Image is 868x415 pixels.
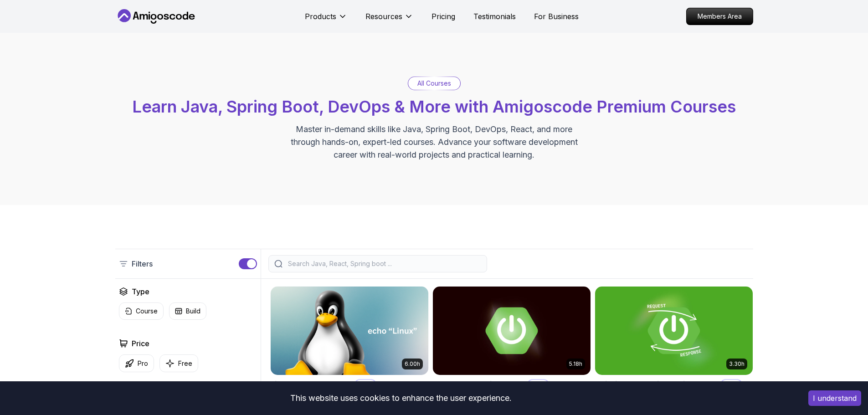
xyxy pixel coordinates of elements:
[178,359,192,368] p: Free
[305,11,336,22] p: Products
[138,359,148,368] p: Pro
[119,354,154,372] button: Pro
[270,378,351,391] h2: Linux Fundamentals
[132,258,153,269] p: Filters
[136,307,158,316] p: Course
[595,378,717,391] h2: Building APIs with Spring Boot
[721,380,741,389] p: Pro
[7,388,795,408] div: This website uses cookies to enhance the user experience.
[159,354,198,372] button: Free
[528,380,548,389] p: Pro
[729,360,745,368] p: 3.30h
[432,378,524,391] h2: Advanced Spring Boot
[365,11,413,29] button: Resources
[355,380,375,389] p: Pro
[686,8,753,25] a: Members Area
[433,287,591,375] img: Advanced Spring Boot card
[405,360,420,368] p: 6.00h
[534,11,579,22] a: For Business
[132,286,149,297] h2: Type
[305,11,347,29] button: Products
[271,287,428,375] img: Linux Fundamentals card
[431,11,455,22] a: Pricing
[687,8,753,25] p: Members Area
[169,302,206,320] button: Build
[808,390,861,406] button: Accept cookies
[365,11,402,22] p: Resources
[595,287,753,375] img: Building APIs with Spring Boot card
[270,286,429,412] a: Linux Fundamentals card6.00hLinux FundamentalsProLearn the fundamentals of Linux and how to use t...
[132,97,736,117] span: Learn Java, Spring Boot, DevOps & More with Amigoscode Premium Courses
[569,360,582,368] p: 5.18h
[132,338,149,349] h2: Price
[473,11,516,22] a: Testimonials
[119,302,164,320] button: Course
[186,307,200,316] p: Build
[286,259,481,268] input: Search Java, React, Spring boot ...
[417,79,451,88] p: All Courses
[281,123,587,161] p: Master in-demand skills like Java, Spring Boot, DevOps, React, and more through hands-on, expert-...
